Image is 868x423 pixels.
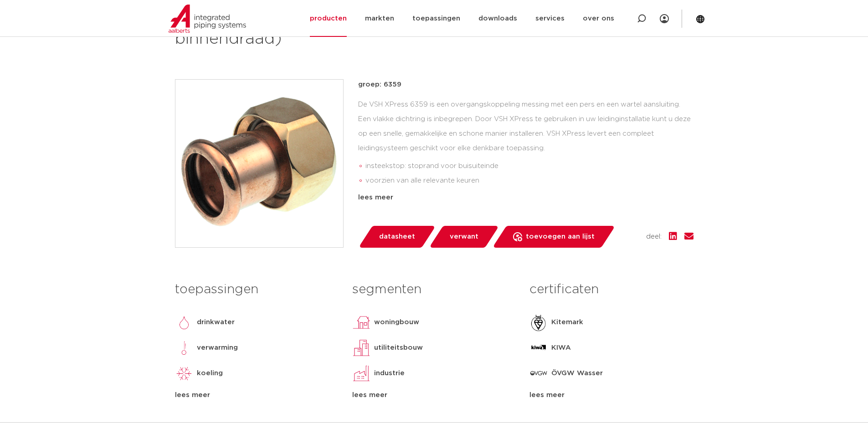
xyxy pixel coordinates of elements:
p: KIWA [551,342,571,353]
img: utiliteitsbouw [352,339,370,357]
img: industrie [352,364,370,382]
img: verwarming [175,339,193,357]
div: lees meer [175,390,339,401]
a: datasheet [358,226,436,248]
p: Kitemark [551,317,583,328]
li: insteekstop: stoprand voor buisuiteinde [365,159,693,173]
span: verwant [450,229,478,244]
img: koeling [175,364,193,382]
img: woningbouw [352,313,370,331]
div: lees meer [529,390,693,401]
p: drinkwater [197,317,235,328]
p: utiliteitsbouw [374,342,423,353]
img: KIWA [529,339,548,357]
p: ÖVGW Wasser [551,368,603,379]
div: lees meer [358,192,693,203]
h3: certificaten [529,280,693,299]
span: toevoegen aan lijst [526,229,595,244]
div: De VSH XPress 6359 is een overgangskoppeling messing met een pers en een wartel aansluiting. Een ... [358,97,693,189]
p: koeling [197,368,223,379]
p: verwarming [197,342,238,353]
img: ÖVGW Wasser [529,364,548,382]
a: verwant [429,226,499,248]
span: deel: [646,231,662,242]
p: woningbouw [374,317,419,328]
p: groep: 6359 [358,79,693,90]
h3: toepassingen [175,280,339,299]
p: industrie [374,368,405,379]
img: drinkwater [175,313,193,331]
li: voorzien van alle relevante keuren [365,173,693,188]
span: datasheet [379,229,415,244]
h3: segmenten [352,280,516,299]
img: Product Image for VSH XPress Koper wartelstuk (press x binnendraad) [175,80,343,247]
img: Kitemark [529,313,548,331]
div: lees meer [352,390,516,401]
li: Leak Before Pressed-functie [365,188,693,203]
